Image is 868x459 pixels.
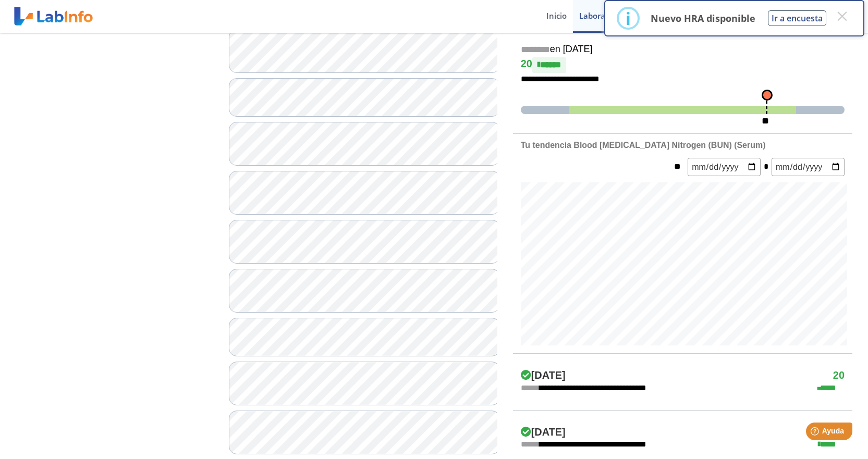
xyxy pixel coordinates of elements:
button: Close this dialog [833,7,851,26]
input: mm/dd/yyyy [688,158,761,176]
h4: [DATE] [521,369,566,382]
input: mm/dd/yyyy [772,158,845,176]
div: i [626,9,631,28]
h5: en [DATE] [521,44,845,56]
iframe: Help widget launcher [775,418,857,448]
h4: 20 [833,369,845,382]
h4: [DATE] [521,426,566,439]
p: Nuevo HRA disponible [651,12,755,24]
button: Ir a encuesta [768,10,826,26]
h4: 20 [521,57,845,73]
b: Tu tendencia Blood [MEDICAL_DATA] Nitrogen (BUN) (Serum) [521,141,766,150]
